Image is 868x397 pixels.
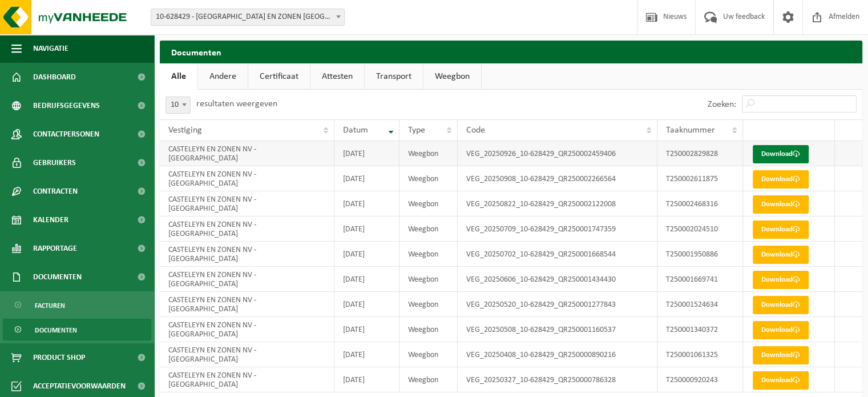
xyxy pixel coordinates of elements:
[33,234,77,263] span: Rapportage
[343,126,368,135] span: Datum
[310,63,364,90] a: Attesten
[657,317,743,342] td: T250001340372
[753,346,809,364] a: Download
[334,216,399,242] td: [DATE]
[334,342,399,367] td: [DATE]
[33,120,99,149] span: Contactpersonen
[166,97,190,113] span: 10
[248,63,310,90] a: Certificaat
[657,267,743,292] td: T250001669741
[33,343,85,372] span: Product Shop
[458,342,658,367] td: VEG_20250408_10-628429_QR250000890216
[657,191,743,216] td: T250002468316
[160,166,334,191] td: CASTELEYN EN ZONEN NV - [GEOGRAPHIC_DATA]
[657,292,743,317] td: T250001524634
[458,367,658,392] td: VEG_20250327_10-628429_QR250000786328
[151,9,344,25] span: 10-628429 - CASTELEYN EN ZONEN NV - MEULEBEKE
[399,342,457,367] td: Weegbon
[753,321,809,339] a: Download
[160,292,334,317] td: CASTELEYN EN ZONEN NV - [GEOGRAPHIC_DATA]
[33,206,68,234] span: Kalender
[458,141,658,166] td: VEG_20250926_10-628429_QR250002459406
[160,267,334,292] td: CASTELEYN EN ZONEN NV - [GEOGRAPHIC_DATA]
[466,126,485,135] span: Code
[753,195,809,214] a: Download
[160,342,334,367] td: CASTELEYN EN ZONEN NV - [GEOGRAPHIC_DATA]
[334,191,399,216] td: [DATE]
[365,63,423,90] a: Transport
[399,317,457,342] td: Weegbon
[160,242,334,267] td: CASTELEYN EN ZONEN NV - [GEOGRAPHIC_DATA]
[753,220,809,239] a: Download
[458,267,658,292] td: VEG_20250606_10-628429_QR250001434430
[399,141,457,166] td: Weegbon
[334,166,399,191] td: [DATE]
[160,41,862,63] h2: Documenten
[165,97,191,114] span: 10
[458,242,658,267] td: VEG_20250702_10-628429_QR250001668544
[33,91,100,120] span: Bedrijfsgegevens
[458,216,658,242] td: VEG_20250709_10-628429_QR250001747359
[334,367,399,392] td: [DATE]
[3,319,151,340] a: Documenten
[753,170,809,189] a: Download
[33,63,76,91] span: Dashboard
[753,246,809,264] a: Download
[458,317,658,342] td: VEG_20250508_10-628429_QR250001160537
[753,145,809,163] a: Download
[33,263,82,291] span: Documenten
[408,126,425,135] span: Type
[708,100,736,109] label: Zoeken:
[753,371,809,390] a: Download
[657,166,743,191] td: T250002611875
[399,242,457,267] td: Weegbon
[458,191,658,216] td: VEG_20250822_10-628429_QR250002122008
[334,242,399,267] td: [DATE]
[160,191,334,216] td: CASTELEYN EN ZONEN NV - [GEOGRAPHIC_DATA]
[334,292,399,317] td: [DATE]
[151,9,345,26] span: 10-628429 - CASTELEYN EN ZONEN NV - MEULEBEKE
[423,63,481,90] a: Weegbon
[160,216,334,242] td: CASTELEYN EN ZONEN NV - [GEOGRAPHIC_DATA]
[657,367,743,392] td: T250000920243
[35,295,65,316] span: Facturen
[657,242,743,267] td: T250001950886
[33,149,76,177] span: Gebruikers
[666,126,715,135] span: Taaknummer
[33,177,78,206] span: Contracten
[160,367,334,392] td: CASTELEYN EN ZONEN NV - [GEOGRAPHIC_DATA]
[399,267,457,292] td: Weegbon
[399,367,457,392] td: Weegbon
[753,296,809,314] a: Download
[657,342,743,367] td: T250001061325
[168,126,202,135] span: Vestiging
[399,166,457,191] td: Weegbon
[160,141,334,166] td: CASTELEYN EN ZONEN NV - [GEOGRAPHIC_DATA]
[3,294,151,316] a: Facturen
[753,271,809,289] a: Download
[657,141,743,166] td: T250002829828
[334,267,399,292] td: [DATE]
[35,319,77,341] span: Documenten
[198,63,248,90] a: Andere
[657,216,743,242] td: T250002024510
[196,99,277,109] label: resultaten weergeven
[458,166,658,191] td: VEG_20250908_10-628429_QR250002266564
[458,292,658,317] td: VEG_20250520_10-628429_QR250001277843
[399,191,457,216] td: Weegbon
[160,317,334,342] td: CASTELEYN EN ZONEN NV - [GEOGRAPHIC_DATA]
[399,292,457,317] td: Weegbon
[33,34,68,63] span: Navigatie
[399,216,457,242] td: Weegbon
[160,63,197,90] a: Alle
[334,141,399,166] td: [DATE]
[334,317,399,342] td: [DATE]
